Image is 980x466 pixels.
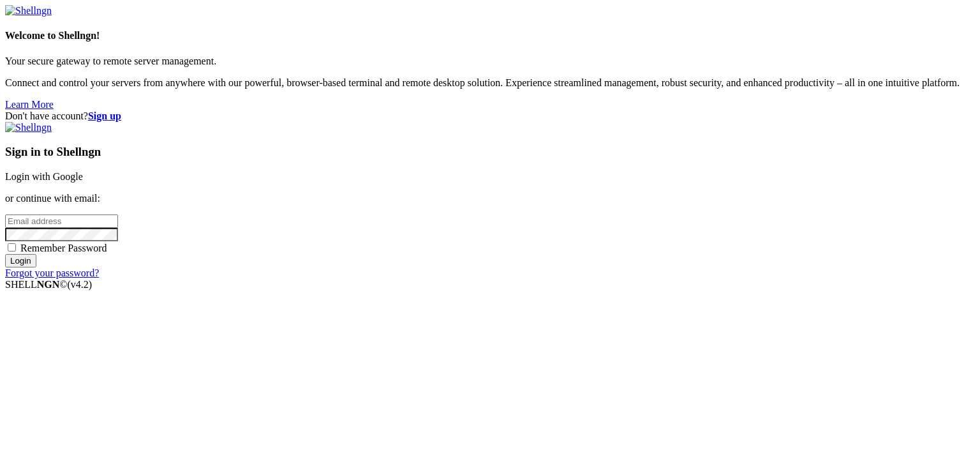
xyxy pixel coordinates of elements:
span: 4.2.0 [68,279,93,290]
span: SHELL © [5,279,92,290]
p: Connect and control your servers from anywhere with our powerful, browser-based terminal and remo... [5,77,975,89]
p: or continue with email: [5,193,975,204]
img: Shellngn [5,122,52,133]
input: Remember Password [8,243,16,252]
input: Login [5,254,36,267]
h4: Welcome to Shellngn! [5,30,975,41]
div: Don't have account? [5,110,975,122]
b: NGN [37,279,60,290]
input: Email address [5,214,118,228]
a: Login with Google [5,171,83,182]
a: Sign up [88,110,121,121]
p: Your secure gateway to remote server management. [5,56,975,67]
span: Remember Password [20,243,107,253]
a: Learn More [5,99,54,110]
a: Forgot your password? [5,267,99,278]
h3: Sign in to Shellngn [5,145,975,159]
img: Shellngn [5,5,52,17]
